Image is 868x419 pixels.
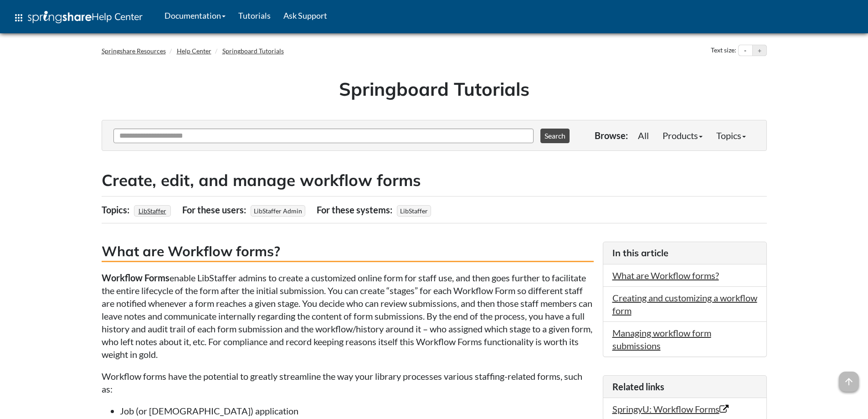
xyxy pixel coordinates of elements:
[612,270,719,281] a: What are Workflow forms?
[102,272,169,283] strong: Workflow Forms
[397,205,431,217] span: LibStaffer
[839,372,859,392] span: arrow_upward
[709,45,738,57] div: Text size:
[631,126,656,145] a: All
[612,327,711,351] a: Managing workflow form submissions
[108,76,760,102] h1: Springboard Tutorials
[177,47,211,55] a: Help Center
[277,4,334,27] a: Ask Support
[120,404,594,417] li: Job (or [DEMOGRAPHIC_DATA]) application
[102,47,166,55] a: Springshare Resources
[222,47,284,55] a: Springboard Tutorials
[612,247,757,259] h3: In this article
[13,12,24,23] span: apps
[540,129,570,143] button: Search
[137,204,168,217] a: LibStaffer
[739,45,752,56] button: Decrease text size
[102,242,594,262] h3: What are Workflow forms?
[28,11,92,23] img: Springshare
[317,201,395,218] div: For these systems:
[753,45,766,56] button: Increase text size
[656,126,709,145] a: Products
[251,205,305,217] span: LibStaffer Admin
[182,201,248,218] div: For these users:
[839,372,859,383] a: arrow_upward
[102,169,767,191] h2: Create, edit, and manage workflow forms
[612,403,729,414] a: SpringyU: Workflow Forms
[612,381,664,392] span: Related links
[102,271,594,361] p: enable LibStaffer admins to create a customized online form for staff use, and then goes further ...
[612,292,757,316] a: Creating and customizing a workflow form
[102,201,132,218] div: Topics:
[595,129,628,142] p: Browse:
[158,4,232,27] a: Documentation
[7,4,149,31] a: apps Help Center
[709,126,753,145] a: Topics
[232,4,277,27] a: Tutorials
[92,10,143,22] span: Help Center
[102,370,594,395] p: Workflow forms have the potential to greatly streamline the way your library processes various st...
